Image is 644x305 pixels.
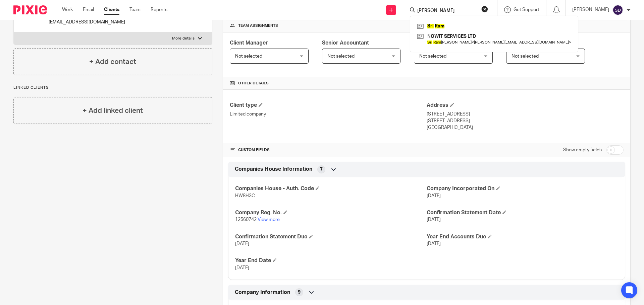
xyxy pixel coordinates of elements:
[235,233,427,240] h4: Confirmation Statement Due
[13,5,47,14] img: Pixie
[235,209,427,216] h4: Company Reg. No.
[512,54,539,59] span: Not selected
[235,166,312,173] span: Companies House Information
[238,81,269,86] span: Other details
[151,6,167,13] a: Reports
[427,124,624,131] p: [GEOGRAPHIC_DATA]
[235,241,249,246] span: [DATE]
[235,185,427,192] h4: Companies House - Auth. Code
[89,57,136,67] h4: + Add contact
[427,233,618,240] h4: Year End Accounts Due
[572,6,609,13] p: [PERSON_NAME]
[238,23,278,28] span: Team assignments
[427,102,624,109] h4: Address
[327,54,355,59] span: Not selected
[129,6,141,13] a: Team
[13,85,212,90] p: Linked clients
[172,36,195,41] p: More details
[612,5,623,15] img: svg%3E
[298,289,301,296] span: 9
[563,147,602,153] label: Show empty fields
[235,265,249,270] span: [DATE]
[235,194,255,198] span: HW8H3C
[83,105,143,116] h4: + Add linked client
[427,118,624,124] p: [STREET_ADDRESS]
[235,54,262,59] span: Not selected
[427,217,441,222] span: [DATE]
[514,7,539,12] span: Get Support
[427,185,618,192] h4: Company Incorporated On
[83,6,94,13] a: Email
[235,289,290,296] span: Company Information
[258,217,280,222] a: View more
[235,217,257,222] span: 12560742
[230,40,268,46] span: Client Manager
[230,147,427,153] h4: CUSTOM FIELDS
[427,209,618,216] h4: Confirmation Statement Date
[230,102,427,109] h4: Client type
[104,6,119,13] a: Clients
[427,241,441,246] span: [DATE]
[481,6,488,12] button: Clear
[427,111,624,118] p: [STREET_ADDRESS]
[419,54,446,59] span: Not selected
[417,8,477,14] input: Search
[427,194,441,198] span: [DATE]
[322,40,369,46] span: Senior Accountant
[320,166,323,173] span: 7
[235,257,427,264] h4: Year End Date
[62,6,73,13] a: Work
[49,19,125,25] p: [EMAIL_ADDRESS][DOMAIN_NAME]
[230,111,427,118] p: Limited company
